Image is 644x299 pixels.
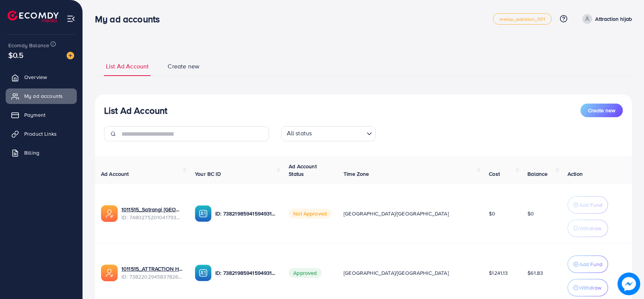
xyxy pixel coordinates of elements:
img: image [618,273,640,295]
span: Your BC ID [195,170,221,178]
button: Add Fund [568,196,608,214]
span: Create new [588,107,615,114]
h3: List Ad Account [104,105,167,116]
span: Balance [527,170,548,178]
span: Action [568,170,583,178]
div: <span class='underline'>1011515_Satrangi uae_1741637303662</span></br>7480275201041793041 [121,206,183,221]
span: $0.5 [8,50,24,60]
p: Add Fund [579,260,602,269]
a: Product Links [6,126,77,141]
span: Billing [24,149,39,156]
button: Withdraw [568,279,608,296]
input: Search for option [314,128,363,139]
img: logo [8,11,59,22]
div: Search for option [281,126,376,141]
span: Time Zone [344,170,369,178]
img: ic-ba-acc.ded83a64.svg [195,265,212,281]
button: Add Fund [568,256,608,273]
div: <span class='underline'>1011515_ATTRACTION HIAJB_1718803071136</span></br>7382202945837826049 [121,265,183,280]
a: Overview [6,70,77,85]
span: $0 [527,210,534,217]
img: image [67,52,74,59]
a: 1011515_ATTRACTION HIAJB_1718803071136 [121,265,183,273]
span: Approved [289,268,321,278]
span: [GEOGRAPHIC_DATA]/[GEOGRAPHIC_DATA] [344,269,449,277]
a: Billing [6,145,77,160]
span: Not Approved [289,209,331,218]
span: My ad accounts [24,92,63,100]
a: Payment [6,107,77,122]
span: ID: 7480275201041793041 [121,214,183,221]
span: $1241.13 [489,269,508,277]
span: Create new [168,62,199,71]
p: Add Fund [579,200,602,209]
span: Overview [24,73,47,81]
span: [GEOGRAPHIC_DATA]/[GEOGRAPHIC_DATA] [344,210,449,217]
a: Attraction hijab [579,14,632,24]
span: $0 [489,210,495,217]
span: Payment [24,111,45,119]
span: Cost [489,170,500,178]
span: Ad Account Status [289,163,317,178]
a: 1011515_Satrangi [GEOGRAPHIC_DATA] [121,206,183,213]
img: ic-ads-acc.e4c84228.svg [101,265,118,281]
span: All status [285,127,314,139]
a: metap_pakistan_001 [493,13,552,25]
img: menu [67,14,75,23]
h3: My ad accounts [95,14,166,25]
span: Ecomdy Balance [8,42,49,49]
img: ic-ba-acc.ded83a64.svg [195,205,212,222]
p: ID: 7382198594159493121 [215,268,277,277]
span: List Ad Account [106,62,149,71]
p: ID: 7382198594159493121 [215,209,277,218]
p: Withdraw [579,283,601,292]
button: Create new [580,104,623,117]
button: Withdraw [568,220,608,237]
span: $61.83 [527,269,543,277]
p: Withdraw [579,224,601,233]
img: ic-ads-acc.e4c84228.svg [101,205,118,222]
span: metap_pakistan_001 [499,17,546,22]
span: ID: 7382202945837826049 [121,273,183,280]
span: Ad Account [101,170,129,178]
span: Product Links [24,130,57,138]
p: Attraction hijab [595,14,632,23]
a: My ad accounts [6,88,77,104]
